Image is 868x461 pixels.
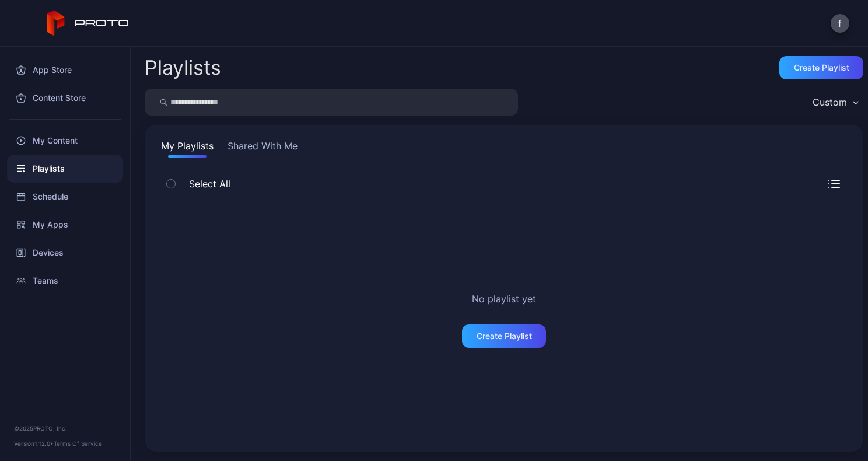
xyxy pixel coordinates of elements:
a: My Content [7,127,123,155]
a: Content Store [7,84,123,112]
div: Custom [813,96,847,108]
span: Version 1.12.0 • [14,440,54,447]
button: Create Playlist [462,324,546,348]
a: My Apps [7,211,123,239]
button: Shared With Me [225,139,300,158]
button: f [831,14,849,33]
a: Playlists [7,155,123,183]
a: Devices [7,239,123,267]
div: © 2025 PROTO, Inc. [14,424,116,433]
span: Select All [183,177,230,191]
div: Create Playlist [477,331,532,341]
a: Terms Of Service [54,440,102,447]
a: Schedule [7,183,123,211]
button: My Playlists [159,139,216,158]
button: Create Playlist [779,56,863,79]
a: Teams [7,267,123,295]
h2: No playlist yet [472,292,536,306]
button: Custom [807,89,863,116]
div: Create Playlist [794,63,849,72]
a: App Store [7,56,123,84]
h2: Playlists [145,57,221,78]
